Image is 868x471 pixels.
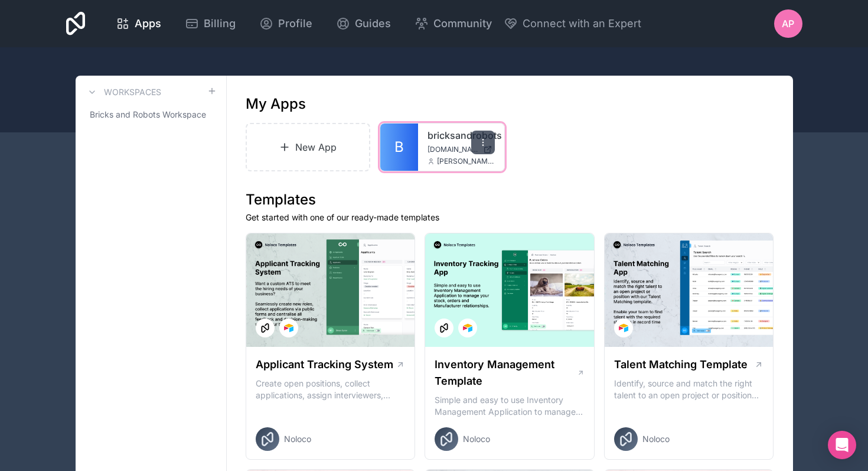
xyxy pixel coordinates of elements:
img: Airtable Logo [463,323,472,333]
img: Airtable Logo [284,323,293,333]
a: bricksandrobots [428,128,495,142]
a: B [380,124,418,171]
span: B [394,138,404,157]
span: Billing [204,15,236,32]
span: Noloco [284,433,311,445]
span: Noloco [463,433,490,445]
span: Apps [135,15,161,32]
p: Create open positions, collect applications, assign interviewers, centralise candidate feedback a... [256,378,406,401]
h1: Inventory Management Template [435,356,576,389]
span: AP [782,17,794,31]
span: Bricks and Robots Workspace [90,109,206,121]
span: Guides [355,15,391,32]
p: Simple and easy to use Inventory Management Application to manage your stock, orders and Manufact... [435,394,585,418]
a: Workspaces [85,85,161,99]
a: Apps [106,11,171,37]
img: Airtable Logo [619,323,628,333]
a: Bricks and Robots Workspace [85,104,217,125]
a: Profile [250,11,322,37]
span: [PERSON_NAME][EMAIL_ADDRESS][DOMAIN_NAME] [437,157,495,166]
h1: My Apps [246,95,306,113]
h1: Applicant Tracking System [256,356,393,373]
h1: Talent Matching Template [614,356,748,373]
p: Identify, source and match the right talent to an open project or position with our Talent Matchi... [614,378,764,401]
span: Noloco [642,433,670,445]
span: Community [433,15,492,32]
a: New App [246,123,371,171]
a: [DOMAIN_NAME] [428,145,495,154]
a: Guides [327,11,400,37]
h1: Templates [246,190,774,209]
button: Connect with an Expert [504,15,641,32]
h3: Workspaces [104,86,161,98]
a: Billing [175,11,245,37]
p: Get started with one of our ready-made templates [246,212,774,223]
span: [DOMAIN_NAME] [428,145,478,154]
a: Community [405,11,501,37]
span: Connect with an Expert [523,15,641,32]
div: Open Intercom Messenger [828,431,856,459]
span: Profile [278,15,312,32]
